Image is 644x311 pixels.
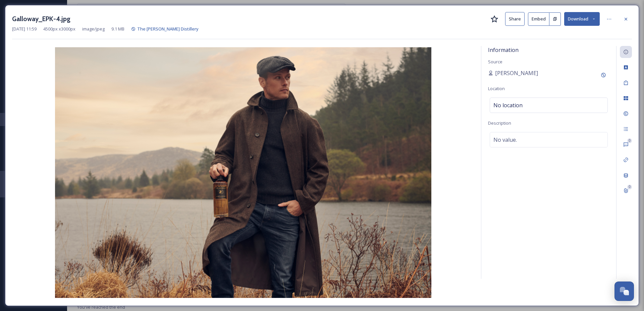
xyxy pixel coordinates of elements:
[493,101,523,109] span: No location
[488,59,502,65] span: Source
[488,46,519,54] span: Information
[627,185,632,189] div: 0
[495,69,538,77] span: [PERSON_NAME]
[564,12,600,26] button: Download
[137,26,199,32] span: The [PERSON_NAME] Distillery
[528,12,549,26] button: Embed
[12,14,70,24] h3: Galloway_EPK-4.jpg
[627,138,632,143] div: 0
[493,136,517,144] span: No value.
[614,282,634,301] button: Open Chat
[111,26,124,32] span: 9.1 MB
[82,26,105,32] span: image/jpeg
[43,26,75,32] span: 4500 px x 3000 px
[505,12,525,26] button: Share
[488,120,511,126] span: Description
[488,85,505,91] span: Location
[12,47,474,298] img: Galloway_EPK-4.jpg
[12,26,37,32] span: [DATE] 11:59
